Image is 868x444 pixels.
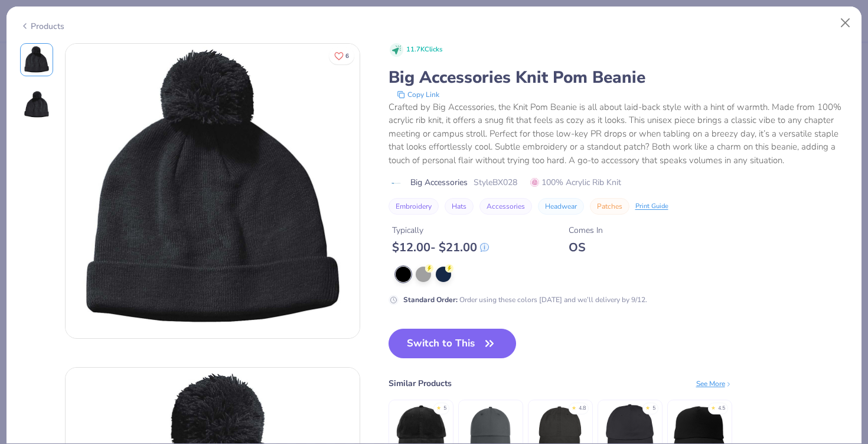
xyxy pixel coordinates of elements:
div: 5 [652,404,655,413]
button: Accessories [479,198,532,215]
img: Front [22,46,51,74]
button: copy to clipboard [393,89,443,101]
button: Switch to This [389,329,517,358]
button: Headwear [538,198,584,215]
div: 5 [443,404,446,413]
div: Crafted by Big Accessories, the Knit Pom Beanie is all about laid-back style with a hint of warmt... [389,101,849,167]
div: ★ [645,404,650,409]
div: ★ [436,404,441,409]
span: 100% Acrylic Rib Knit [530,176,621,189]
div: See More [696,378,732,389]
button: Close [834,12,857,34]
div: OS [569,240,603,255]
div: Big Accessories Knit Pom Beanie [389,66,849,89]
span: 11.7K Clicks [406,45,442,55]
img: brand logo [389,179,404,188]
div: Print Guide [635,202,668,212]
span: Style BX028 [474,176,517,189]
div: $ 12.00 - $ 21.00 [392,240,489,255]
div: 4.8 [579,404,586,413]
button: Like [329,47,354,64]
button: Hats [445,198,474,215]
div: Products [20,20,64,33]
div: 4.5 [718,404,725,413]
div: ★ [572,404,576,409]
div: ★ [711,404,716,409]
span: Big Accessories [410,176,468,189]
div: Similar Products [389,377,452,390]
div: Typically [392,224,489,236]
img: Front [66,44,360,338]
div: Comes In [569,224,603,236]
img: Back [22,90,51,119]
span: 6 [345,53,349,59]
button: Embroidery [389,198,439,215]
div: Order using these colors [DATE] and we’ll delivery by 9/12. [403,294,647,305]
button: Patches [590,198,629,215]
strong: Standard Order : [403,295,458,304]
